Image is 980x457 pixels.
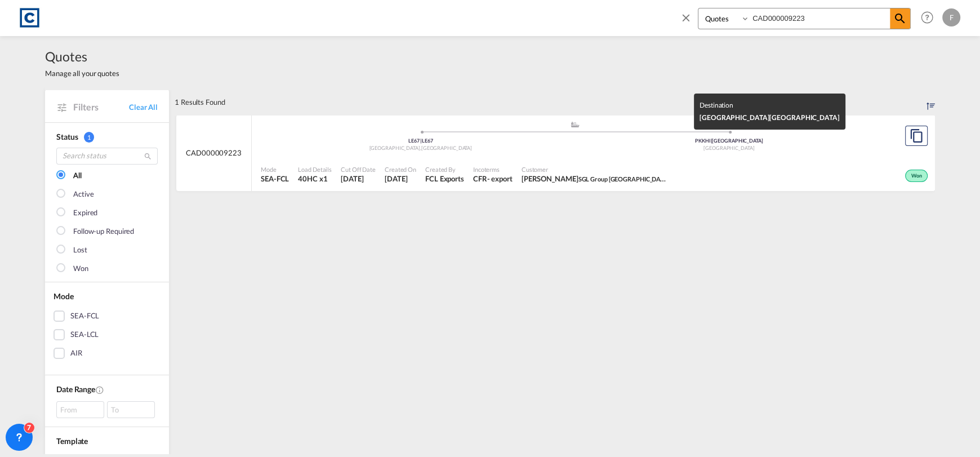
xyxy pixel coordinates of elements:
[54,348,161,359] md-checkbox: AIR
[695,137,763,144] span: PKKHI [GEOGRAPHIC_DATA]
[261,174,289,184] span: SEA-FCL
[420,137,422,144] span: |
[680,11,692,24] md-icon: icon-close
[408,137,422,144] span: LE67
[893,12,907,25] md-icon: icon-magnify
[56,401,158,418] span: From To
[369,145,421,151] span: [GEOGRAPHIC_DATA]
[144,152,152,161] md-icon: icon-magnify
[129,102,158,112] a: Clear All
[56,148,158,165] input: Search status
[385,174,416,184] span: 6 Aug 2025
[473,174,487,184] div: CFR
[73,170,82,181] div: All
[176,115,935,192] div: CAD000009223 assets/icons/custom/ship-fill.svgassets/icons/custom/roll-o-plane.svgOrigin United K...
[911,172,925,180] span: Won
[70,329,99,340] div: SEA-LCL
[421,145,472,151] span: [GEOGRAPHIC_DATA]
[522,165,668,174] span: Customer
[522,174,668,184] span: Majid Ali SGL Group Pakistan
[84,132,94,143] span: 1
[568,122,582,127] md-icon: assets/icons/custom/ship-fill.svg
[73,101,129,113] span: Filters
[56,131,158,143] div: Status 1
[56,401,104,418] div: From
[703,145,754,151] span: [GEOGRAPHIC_DATA]
[186,148,242,158] span: CAD000009223
[73,226,134,237] div: Follow-up Required
[420,145,421,151] span: ,
[917,8,942,28] div: Help
[769,113,839,122] span: [GEOGRAPHIC_DATA]
[45,47,119,65] span: Quotes
[73,189,93,200] div: Active
[54,310,161,322] md-checkbox: SEA-FCL
[700,112,840,124] div: [GEOGRAPHIC_DATA]
[95,385,104,394] md-icon: Created On
[917,8,937,27] span: Help
[425,165,464,174] span: Created By
[473,174,513,184] div: CFR export
[578,174,669,183] span: SGL Group [GEOGRAPHIC_DATA]
[73,207,97,219] div: Expired
[425,174,464,184] span: FCL Exports
[56,436,88,446] span: Template
[905,170,928,182] div: Won
[942,8,960,26] div: F
[341,174,376,184] span: 6 Aug 2025
[473,165,513,174] span: Incoterms
[422,137,433,144] span: LE67
[175,90,225,114] div: 1 Results Found
[905,126,928,146] button: Copy Quote
[56,132,78,141] span: Status
[926,90,935,114] div: Sort by: Created On
[107,401,155,418] div: To
[261,165,289,174] span: Mode
[385,165,416,174] span: Created On
[750,8,890,28] input: Enter Quotation Number
[700,99,840,112] div: Destination
[298,165,332,174] span: Load Details
[710,137,712,144] span: |
[56,384,95,394] span: Date Range
[73,263,88,274] div: Won
[70,348,82,359] div: AIR
[54,329,161,340] md-checkbox: SEA-LCL
[890,8,910,29] span: icon-magnify
[487,174,513,184] div: - export
[45,68,119,78] span: Manage all your quotes
[910,129,923,143] md-icon: assets/icons/custom/copyQuote.svg
[341,165,376,174] span: Cut Off Date
[298,174,332,184] span: 40HC x 1
[73,245,87,256] div: Lost
[680,8,698,35] span: icon-close
[17,5,42,30] img: 1fdb9190129311efbfaf67cbb4249bed.jpeg
[54,291,74,301] span: Mode
[70,310,99,322] div: SEA-FCL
